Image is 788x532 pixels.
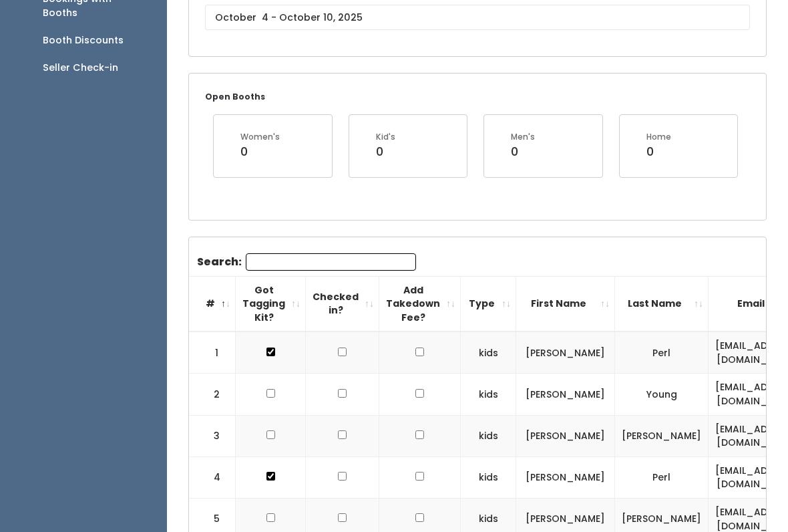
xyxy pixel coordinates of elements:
[646,143,671,160] div: 0
[516,415,615,456] td: [PERSON_NAME]
[43,33,124,47] div: Booth Discounts
[461,456,516,498] td: kids
[205,5,750,30] input: October 4 - October 10, 2025
[189,276,236,331] th: #: activate to sort column descending
[516,331,615,374] td: [PERSON_NAME]
[646,131,671,143] div: Home
[615,276,709,331] th: Last Name: activate to sort column ascending
[461,331,516,374] td: kids
[511,131,535,143] div: Men's
[516,374,615,415] td: [PERSON_NAME]
[306,276,379,331] th: Checked in?: activate to sort column ascending
[189,331,236,374] td: 1
[511,143,535,160] div: 0
[189,415,236,456] td: 3
[461,276,516,331] th: Type: activate to sort column ascending
[379,276,461,331] th: Add Takedown Fee?: activate to sort column ascending
[615,456,709,498] td: Perl
[197,253,416,271] label: Search:
[236,276,306,331] th: Got Tagging Kit?: activate to sort column ascending
[189,456,236,498] td: 4
[516,456,615,498] td: [PERSON_NAME]
[376,143,395,160] div: 0
[461,374,516,415] td: kids
[516,276,615,331] th: First Name: activate to sort column ascending
[189,374,236,415] td: 2
[615,415,709,456] td: [PERSON_NAME]
[376,131,395,143] div: Kid's
[615,331,709,374] td: Perl
[240,143,280,160] div: 0
[43,61,118,75] div: Seller Check-in
[240,131,280,143] div: Women's
[205,91,265,102] small: Open Booths
[461,415,516,456] td: kids
[246,253,416,271] input: Search:
[615,374,709,415] td: Young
